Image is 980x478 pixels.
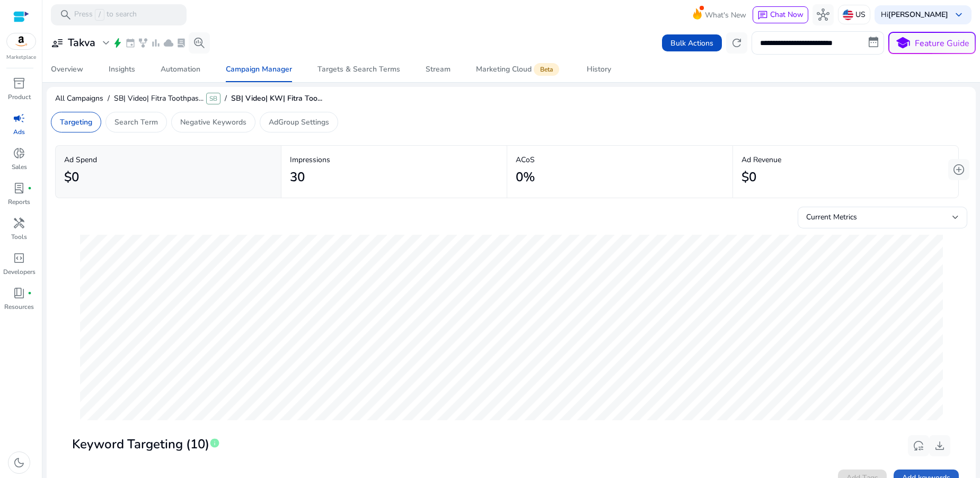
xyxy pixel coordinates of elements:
[209,438,220,448] span: info
[64,170,79,185] h2: $0
[806,212,857,222] span: Current Metrics
[908,435,929,456] button: reset_settings
[11,232,27,242] p: Tools
[95,9,104,21] span: /
[952,163,965,176] span: add_circle
[74,9,137,21] p: Press to search
[13,147,25,160] span: donut_small
[426,66,451,73] div: Stream
[51,37,64,49] span: user_attributes
[855,5,866,24] p: US
[114,117,158,128] p: Search Term
[13,127,25,137] p: Ads
[843,10,853,20] img: us.svg
[670,38,713,49] span: Bulk Actions
[741,154,950,165] p: Ad Revenue
[587,66,611,73] div: History
[161,66,200,73] div: Automation
[952,8,965,21] span: keyboard_arrow_down
[888,32,976,54] button: schoolFeature Guide
[114,93,204,103] span: SB| Video| Fitra Toothpas...
[813,4,834,25] button: hub
[13,252,25,264] span: code_blocks
[28,291,32,295] span: fiber_manual_record
[13,287,25,299] span: book_4
[13,456,25,469] span: dark_mode
[103,93,114,103] span: /
[7,33,36,49] img: amazon.svg
[753,6,808,23] button: chatChat Now
[290,170,305,185] h2: 30
[933,439,946,452] span: download
[64,154,272,165] p: Ad Spend
[176,38,187,48] span: lab_profile
[226,66,292,73] div: Campaign Manager
[705,6,746,24] span: What's New
[3,267,36,277] p: Developers
[726,32,747,54] button: refresh
[13,217,25,229] span: handyman
[72,435,209,454] span: Keyword Targeting (10)
[534,63,559,76] span: Beta
[741,170,756,185] h2: $0
[59,8,72,21] span: search
[180,117,246,128] p: Negative Keywords
[138,38,148,48] span: family_history
[220,93,231,103] span: /
[206,93,220,104] span: SB
[112,38,123,48] span: bolt
[125,38,136,48] span: event
[60,117,92,128] p: Targeting
[28,186,32,190] span: fiber_manual_record
[13,182,25,194] span: lab_profile
[929,435,950,456] button: download
[317,66,400,73] div: Targets & Search Terms
[915,37,969,50] p: Feature Guide
[151,38,161,48] span: bar_chart
[817,8,829,21] span: hub
[51,66,83,73] div: Overview
[516,154,724,165] p: ACoS
[290,154,498,165] p: Impressions
[13,77,25,90] span: inventory_2
[770,10,804,20] span: Chat Now
[662,34,722,51] button: Bulk Actions
[100,37,112,49] span: expand_more
[912,439,925,452] span: reset_settings
[476,65,561,74] div: Marketing Cloud
[730,37,743,49] span: refresh
[881,11,948,19] p: Hi
[193,37,206,49] span: search_insights
[948,159,969,180] button: add_circle
[8,92,31,102] p: Product
[12,162,27,172] p: Sales
[4,302,34,312] p: Resources
[109,66,135,73] div: Insights
[68,37,95,49] h3: Takva
[888,10,948,20] b: [PERSON_NAME]
[163,38,174,48] span: cloud
[269,117,329,128] p: AdGroup Settings
[895,36,911,51] span: school
[55,93,103,103] span: All Campaigns
[8,197,30,207] p: Reports
[13,112,25,125] span: campaign
[757,10,768,21] span: chat
[516,170,535,185] h2: 0%
[189,32,210,54] button: search_insights
[6,54,36,61] p: Marketplace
